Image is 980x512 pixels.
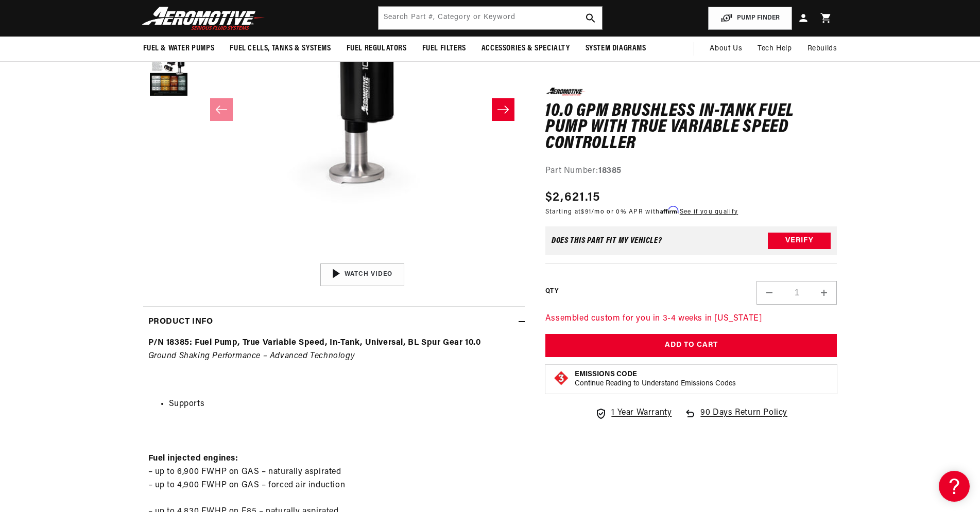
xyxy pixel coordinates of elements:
button: Verify [768,233,831,249]
p: Assembled custom for you in 3-4 weeks in [US_STATE] [545,312,837,326]
span: Fuel & Water Pumps [143,43,215,54]
summary: Rebuilds [800,37,845,61]
span: Fuel Filters [422,43,466,54]
summary: Fuel & Water Pumps [135,37,222,61]
button: Add to Cart [545,334,837,357]
strong: Emissions Code [575,370,637,378]
strong: 18385 [598,167,622,175]
span: Affirm [660,206,678,214]
summary: Fuel Cells, Tanks & Systems [222,37,338,61]
a: See if you qualify - Learn more about Affirm Financing (opens in modal) [680,208,738,215]
button: Load image 3 in gallery view [143,46,195,98]
button: Slide left [210,98,233,121]
span: 90 Days Return Policy [700,406,787,430]
h2: Product Info [148,315,213,329]
button: search button [579,7,602,29]
li: Supports [169,398,520,411]
span: $2,621.15 [545,188,600,206]
strong: P/N 18385: Fuel Pump, True Variable Speed, In-Tank, Universal, BL Spur Gear 10.0 [148,339,481,347]
summary: Tech Help [750,37,799,61]
p: Continue Reading to Understand Emissions Codes [575,379,736,388]
a: 90 Days Return Policy [684,406,787,430]
p: Starting at /mo or 0% APR with . [545,206,738,216]
div: Part Number: [545,165,837,178]
span: Tech Help [758,43,792,55]
summary: Product Info [143,307,525,337]
span: Rebuilds [807,43,837,55]
label: QTY [545,287,558,296]
span: System Diagrams [586,43,646,54]
img: Aeromotive [139,6,268,30]
h1: 10.0 GPM Brushless In-Tank Fuel Pump with True Variable Speed Controller [545,103,837,152]
button: Emissions CodeContinue Reading to Understand Emissions Codes [575,369,736,388]
summary: System Diagrams [578,37,654,61]
span: 1 Year Warranty [611,406,672,419]
span: Fuel Regulators [347,43,407,54]
button: PUMP FINDER [708,7,792,30]
img: Emissions code [553,369,570,386]
input: Search by Part Number, Category or Keyword [379,7,602,29]
a: 1 Year Warranty [595,406,672,419]
summary: Accessories & Specialty [474,37,578,61]
a: About Us [702,37,750,61]
span: About Us [710,45,742,52]
summary: Fuel Regulators [339,37,415,61]
button: Slide right [492,98,514,121]
span: $91 [581,208,591,215]
strong: Fuel injected engines: [148,454,238,463]
em: Ground Shaking Performance – Advanced Technology [148,352,355,360]
summary: Fuel Filters [415,37,474,61]
div: Does This part fit My vehicle? [552,237,662,245]
span: Fuel Cells, Tanks & Systems [230,43,331,54]
span: Accessories & Specialty [482,43,570,54]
